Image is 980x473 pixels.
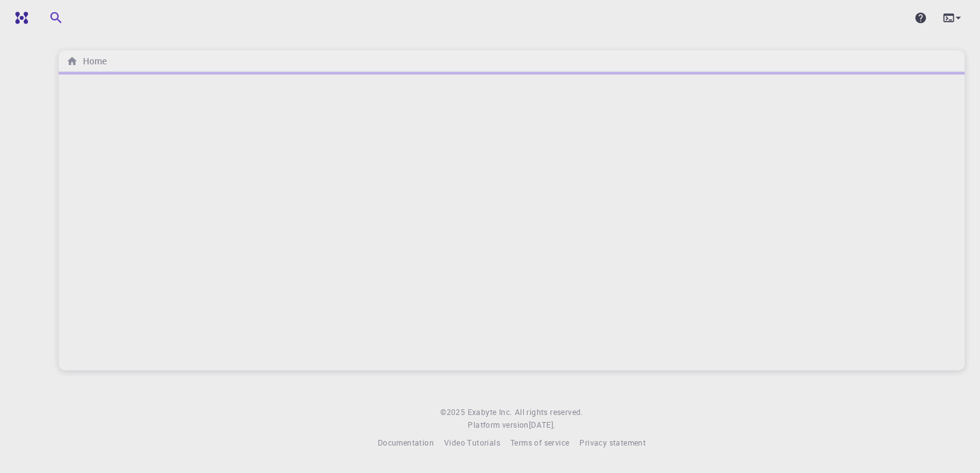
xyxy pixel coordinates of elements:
[529,419,556,432] a: [DATE].
[378,437,434,448] span: Documentation
[444,437,500,448] span: Video Tutorials
[468,406,512,419] a: Exabyte Inc.
[510,437,569,448] span: Terms of service
[64,54,109,68] nav: breadcrumb
[78,54,107,68] h6: Home
[529,419,556,430] span: [DATE] .
[378,437,434,449] a: Documentation
[440,406,467,419] span: © 2025
[444,437,500,449] a: Video Tutorials
[10,11,28,24] img: logo
[579,437,646,449] a: Privacy statement
[515,406,583,419] span: All rights reserved.
[510,437,569,449] a: Terms of service
[468,419,528,432] span: Platform version
[579,437,646,448] span: Privacy statement
[468,407,512,417] span: Exabyte Inc.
